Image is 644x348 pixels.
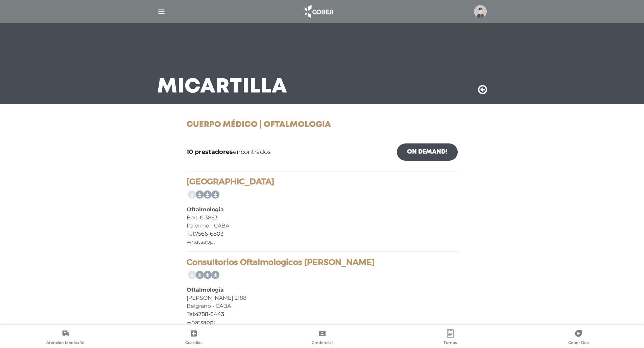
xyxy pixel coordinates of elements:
[515,329,643,347] a: Cober Doc
[187,287,224,293] b: Oftalmologia
[195,311,224,317] a: 4788-6443
[187,318,458,326] div: whatsapp:
[187,230,458,238] div: Tel:
[187,222,458,230] div: Palermo - CABA
[187,310,458,318] div: Tel:
[187,214,458,222] div: Beruti 3863
[187,238,458,246] div: whatsapp:
[187,148,271,157] span: encontrados
[157,78,287,96] h3: Mi Cartilla
[187,120,458,130] h1: Cuerpo Médico | Oftalmologia
[129,329,258,347] a: Guardias
[397,143,458,161] a: On Demand!
[568,340,589,346] span: Cober Doc
[195,231,223,237] a: 7566-6803
[1,329,129,347] a: Atención Médica Ya
[157,7,166,16] img: Cober_menu-lines-white.svg
[386,329,514,347] a: Turnos
[187,177,458,187] h4: [GEOGRAPHIC_DATA]
[187,206,224,213] b: Oftalmologia
[187,302,458,310] div: Belgrano - CABA
[187,148,233,156] b: 10 prestadores
[474,5,487,18] img: profile-placeholder.svg
[187,258,458,267] h4: Consultorios Oftalmologicos [PERSON_NAME]
[46,340,85,346] span: Atención Médica Ya
[444,340,457,346] span: Turnos
[301,3,336,20] img: logo_cober_home-white.png
[312,340,333,346] span: Credencial
[185,340,202,346] span: Guardias
[187,294,458,302] div: [PERSON_NAME] 2188
[258,329,386,347] a: Credencial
